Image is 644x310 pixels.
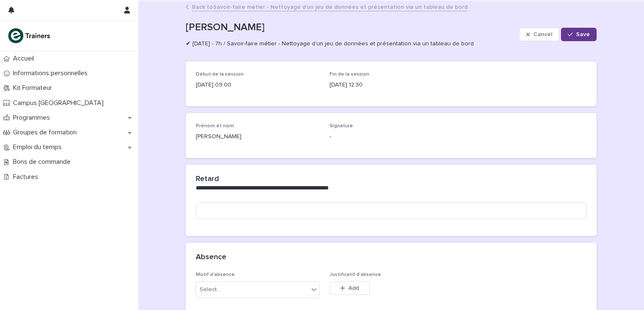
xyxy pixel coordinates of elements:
[196,72,244,77] span: Début de la session
[196,175,219,184] h2: Retard
[330,281,370,295] button: Add
[10,99,110,107] p: Campus [GEOGRAPHIC_DATA]
[519,28,559,41] button: Cancel
[330,81,453,89] p: [DATE] 12:30
[10,158,77,166] p: Bons de commande
[330,123,353,129] span: Signature
[10,143,68,151] p: Emploi du temps
[7,27,53,44] img: K0CqGN7SDeD6s4JG8KQk
[10,129,83,137] p: Groupes de formation
[576,32,590,37] span: Save
[10,69,94,77] p: Informations personnelles
[561,28,597,41] button: Save
[196,272,235,277] span: Motif d'absence
[186,40,512,47] p: ✔ [DATE] - 7h / Savoir-faire métier - Nettoyage d’un jeu de données et présentation via un tablea...
[192,2,467,11] a: Back toSavoir-faire métier - Nettoyage d’un jeu de données et présentation via un tableau de bord
[10,114,57,122] p: Programmes
[196,132,319,141] p: [PERSON_NAME]
[533,32,552,37] span: Cancel
[10,55,41,63] p: Accueil
[200,285,221,294] div: Select...
[330,132,453,141] p: -
[10,173,45,181] p: Factures
[10,84,59,92] p: Kit Formateur
[330,272,381,277] span: Justificatif d'absence
[348,285,359,291] span: Add
[196,253,226,262] h2: Absence
[196,81,319,89] p: [DATE] 09:00
[330,72,369,77] span: Fin de la session
[196,123,234,129] span: Prénom et nom
[186,21,516,34] p: [PERSON_NAME]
